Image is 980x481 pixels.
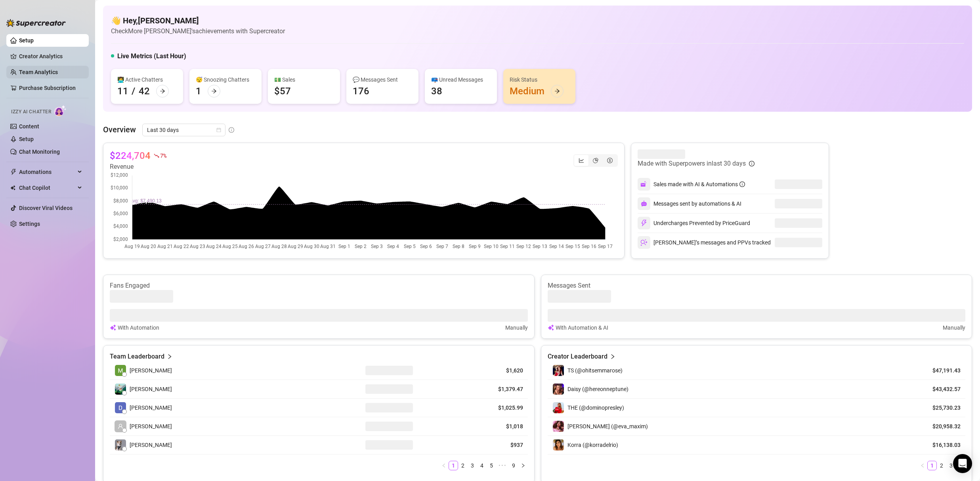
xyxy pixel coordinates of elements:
a: Setup [19,37,34,44]
a: Purchase Subscription [19,82,82,94]
div: 176 [353,85,369,97]
button: left [439,461,449,470]
li: 2 [937,461,946,470]
span: user [118,424,123,429]
article: Overview [103,124,136,136]
button: right [518,461,528,470]
article: $1,620 [449,366,523,374]
div: segmented control [573,154,618,167]
li: 9 [509,461,518,470]
img: svg%3e [640,220,648,227]
span: left [441,463,446,468]
article: Creator Leaderboard [548,352,607,361]
article: Messages Sent [548,281,966,290]
div: 38 [431,85,442,97]
span: THE (@dominopresley) [567,405,624,411]
div: Messages sent by automations & AI [638,197,741,210]
li: Previous Page [918,461,927,470]
div: [PERSON_NAME]’s messages and PPVs tracked [638,236,771,249]
a: 3 [947,461,955,470]
a: Settings [19,221,40,227]
span: calendar [216,128,221,132]
a: 9 [509,461,518,470]
img: TS (@ohitsemmarose) [553,365,564,376]
a: 2 [458,461,467,470]
div: 💵 Sales [274,75,334,84]
span: [PERSON_NAME] [130,422,172,431]
li: Previous Page [439,461,449,470]
span: line-chart [579,158,584,163]
article: Manually [505,323,528,332]
article: $1,379.47 [449,385,523,393]
span: pie-chart [593,158,598,163]
img: svg%3e [641,200,647,207]
img: svg%3e [548,323,554,332]
article: $224,704 [110,149,151,162]
article: With Automation [118,323,159,332]
a: Content [19,123,39,130]
h4: 👋 Hey, [PERSON_NAME] [111,15,285,26]
article: $25,730.23 [925,404,961,412]
img: svg%3e [640,181,648,188]
article: $937 [449,441,523,449]
div: 👩‍💻 Active Chatters [117,75,177,84]
img: Chat Copilot [10,185,15,191]
img: logo-BBDzfeDw.svg [6,19,66,27]
article: $20,958.32 [925,422,961,430]
img: Denise Carrillo [115,384,126,395]
div: 💬 Messages Sent [353,75,412,84]
a: 2 [937,461,946,470]
button: left [918,461,927,470]
img: Korra (@korradelrio) [553,439,564,450]
img: svg%3e [110,323,116,332]
span: fall [154,153,159,158]
li: Next Page [518,461,528,470]
img: Daisy (@hereonneptune) [553,384,564,395]
span: ••• [496,461,509,470]
article: With Automation & AI [556,323,608,332]
div: Risk Status [510,75,569,84]
span: info-circle [749,161,755,166]
span: arrow-right [554,88,560,94]
li: 2 [458,461,468,470]
img: Phillip Pitogo [115,439,126,450]
article: $47,191.43 [925,366,961,374]
span: [PERSON_NAME] [130,403,172,412]
span: arrow-right [211,88,217,94]
div: Undercharges Prevented by PriceGuard [638,217,750,229]
li: 1 [927,461,937,470]
h5: Live Metrics (Last Hour) [117,52,186,61]
span: [PERSON_NAME] [130,385,172,393]
a: Team Analytics [19,69,58,75]
a: Creator Analytics [19,50,82,63]
article: Check More [PERSON_NAME]'s achievements with Supercreator [111,26,285,36]
span: arrow-right [160,88,165,94]
span: info-circle [739,181,745,187]
span: Chat Copilot [19,181,75,194]
span: [PERSON_NAME] (@eva_maxim) [567,423,648,429]
img: THE (@dominopresley) [553,402,564,413]
img: AI Chatter [54,105,67,116]
article: $1,018 [449,422,523,430]
span: [PERSON_NAME] [130,366,172,375]
span: Last 30 days [147,124,221,136]
li: Next 5 Pages [496,461,509,470]
div: Open Intercom Messenger [953,454,972,473]
div: 📪 Unread Messages [431,75,491,84]
span: dollar-circle [607,158,613,163]
span: thunderbolt [10,169,17,175]
span: left [920,463,925,468]
li: 3 [468,461,477,470]
article: $16,138.03 [925,441,961,449]
a: 5 [487,461,496,470]
span: Izzy AI Chatter [11,108,51,116]
li: 1 [449,461,458,470]
img: Diana Dequiña [115,402,126,413]
a: 1 [928,461,936,470]
span: TS (@ohitsemmarose) [567,367,623,374]
span: Daisy (@hereonneptune) [567,386,628,392]
div: 42 [139,85,150,97]
li: 5 [487,461,496,470]
img: svg%3e [640,239,648,246]
article: $1,025.99 [449,404,523,412]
